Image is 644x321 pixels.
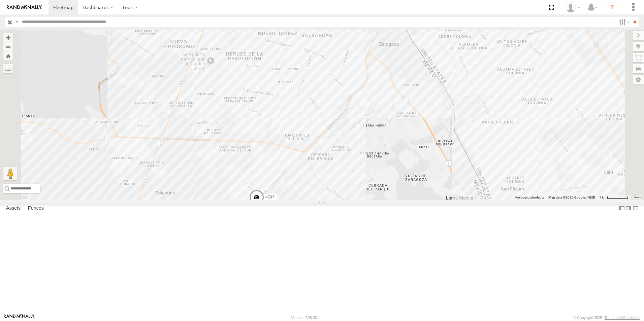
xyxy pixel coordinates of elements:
[4,314,35,321] a: Visit our Website
[597,195,631,200] button: Map Scale: 1 km per 61 pixels
[607,2,617,13] i: ?
[599,195,607,199] span: 1 km
[548,195,595,199] span: Map data ©2025 Google, INEGI
[7,5,42,10] img: rand-logo.svg
[291,316,317,320] div: Version: 305.03
[573,316,640,320] div: © Copyright 2025 -
[633,75,644,84] label: Map Settings
[616,17,631,27] label: Search Filter Options
[625,204,632,213] label: Dock Summary Table to the Right
[14,17,20,27] label: Search Query
[618,204,625,213] label: Dock Summary Table to the Left
[632,204,639,213] label: Hide Summary Table
[3,64,13,73] label: Measure
[563,2,583,12] div: rob jurad
[25,204,47,213] label: Fences
[265,195,275,200] span: 4797
[3,167,17,180] button: Drag Pegman onto the map to open Street View
[3,204,24,213] label: Assets
[3,51,13,61] button: Zoom Home
[605,316,640,320] a: Terms and Conditions
[515,195,544,200] button: Keyboard shortcuts
[3,42,13,51] button: Zoom out
[3,33,13,42] button: Zoom in
[634,196,641,199] a: Terms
